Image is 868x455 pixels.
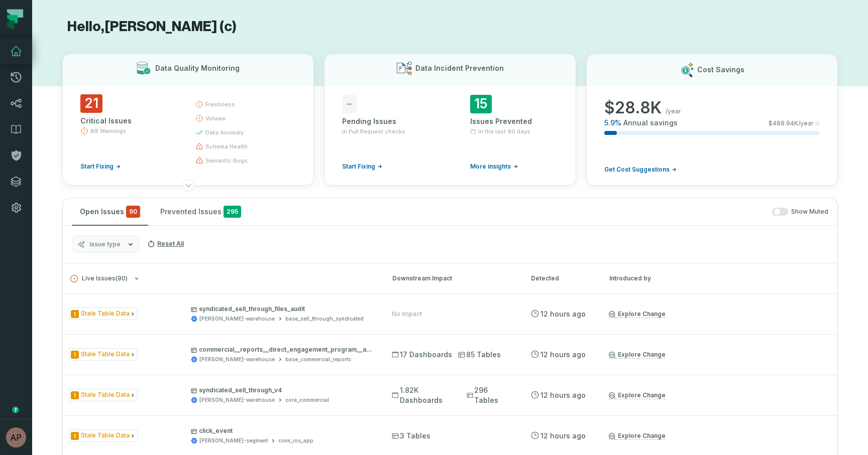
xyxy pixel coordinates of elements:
div: Show Muted [253,208,828,216]
relative-time: Sep 24, 2025, 11:41 PM EDT [540,431,586,440]
span: In the last 90 days [478,127,530,135]
button: Cost Savings$28.8K/year5.9%Annual savings$488.94K/yearGet Cost Suggestions [586,54,838,186]
span: 295 [224,206,241,218]
span: Severity [71,351,79,359]
div: Tooltip anchor [11,405,20,414]
span: 1.82K Dashboards [392,385,461,405]
a: Start Fixing [342,163,382,171]
span: 5.9 % [604,118,621,128]
span: 3 Tables [392,431,430,441]
p: syndicated_sell_through_v4 [191,386,374,394]
span: 21 [80,94,102,113]
p: click_event [191,427,374,435]
span: Severity [71,310,79,318]
span: Severity [71,432,79,440]
div: juul-warehouse [199,356,275,363]
button: Reset All [143,236,188,252]
div: Downstream Impact [392,274,513,283]
span: 69 Warnings [90,127,126,135]
span: /year [666,107,681,115]
div: core_commercial [285,396,329,404]
a: Get Cost Suggestions [604,166,677,174]
div: base_commercial_reports [285,356,351,363]
button: Prevented Issues [152,198,249,225]
a: Explore Change [609,391,666,399]
span: 85 Tables [458,350,501,360]
div: No Impact [392,310,422,318]
h3: Cost Savings [697,65,744,75]
p: syndicated_sell_through_files_audit [191,305,374,313]
span: Issue Type [69,348,138,361]
img: avatar of Aryan Siddhabathula (c) [6,427,26,447]
div: juul-warehouse [199,315,275,323]
div: Critical Issues [80,116,177,126]
span: Start Fixing [80,163,114,171]
span: in Pull Request checks [342,127,405,135]
relative-time: Sep 24, 2025, 11:41 PM EDT [540,391,586,399]
div: juul-warehouse [199,396,275,404]
h3: Data Quality Monitoring [155,63,240,73]
span: Start Fixing [342,163,375,171]
div: Detected [531,274,591,283]
span: data anomaly [205,128,244,136]
a: Explore Change [609,432,666,440]
button: Open Issues [72,198,148,225]
span: critical issues and errors combined [126,206,140,218]
span: 15 [470,95,492,113]
span: 17 Dashboards [392,350,452,360]
span: Issue Type [69,308,138,320]
relative-time: Sep 24, 2025, 11:41 PM EDT [540,310,586,318]
h3: Data Incident Prevention [415,63,504,73]
span: Get Cost Suggestions [604,166,670,174]
button: Issue type [73,236,139,253]
span: Annual savings [623,118,678,128]
div: base_sell_through_syndicated [285,315,364,323]
p: commercial__reports__direct_engagement_program__agile_interactions_v1 [191,346,374,354]
div: juul-segment [199,437,268,444]
a: Start Fixing [80,163,121,171]
div: Pending Issues [342,116,430,126]
span: volume [205,114,226,122]
span: $ 488.94K /year [769,119,814,127]
span: schema health [205,142,248,150]
div: Issues Prevented [470,116,558,126]
div: conx_ios_app [278,437,313,444]
span: - [342,95,357,113]
span: semantic bugs [205,157,248,165]
span: Live Issues ( 90 ) [70,275,128,282]
span: Severity [71,391,79,399]
a: Explore Change [609,310,666,318]
span: 296 Tables [467,385,512,405]
button: Data Incident Prevention-Pending Issuesin Pull Request checksStart Fixing15Issues PreventedIn the... [324,54,576,186]
button: Data Quality Monitoring21Critical Issues69 WarningsStart Fixingfreshnessvolumedata anomalyschema ... [62,54,314,186]
span: $ 28.8K [604,98,662,118]
h1: Hello, [PERSON_NAME] (c) [62,18,838,36]
span: Issue type [89,240,121,248]
relative-time: Sep 24, 2025, 11:41 PM EDT [540,350,586,359]
span: freshness [205,100,235,108]
a: Explore Change [609,351,666,359]
span: Issue Type [69,429,138,442]
button: Live Issues(90) [70,275,374,282]
span: More insights [470,163,511,171]
div: Introduced by [609,274,700,283]
a: More insights [470,163,518,171]
span: Issue Type [69,389,138,401]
